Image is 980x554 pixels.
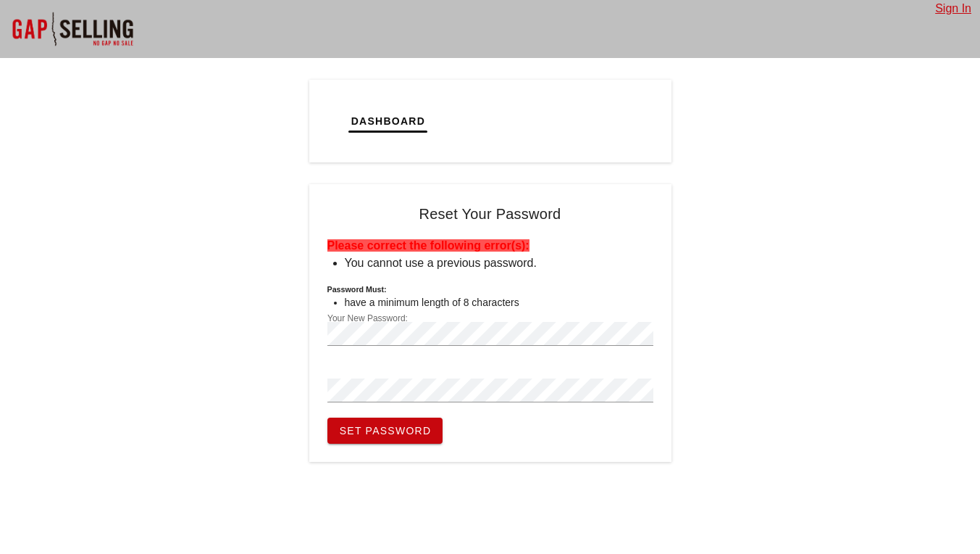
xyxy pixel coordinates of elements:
h6: Password must: [327,284,653,295]
button: Set Password [327,418,443,444]
b: Please correct the following error(s): [327,239,529,252]
span: Tasks [611,115,650,127]
span: Dashboard [351,115,426,127]
label: Your New Password: [327,313,408,324]
button: Calendar [511,98,599,144]
span: Set Password [339,425,432,437]
h4: Reset Your Password [327,202,653,226]
button: Dashboard [339,98,437,144]
button: Tasks [599,98,661,144]
img: logo.png [335,105,346,134]
a: Sign In [935,2,971,15]
button: Tickets [437,98,511,144]
li: You cannot use a previous password. [345,255,653,272]
span: Tickets [448,115,499,127]
span: Calendar [522,115,587,127]
li: have a minimum length of 8 characters [345,295,653,310]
